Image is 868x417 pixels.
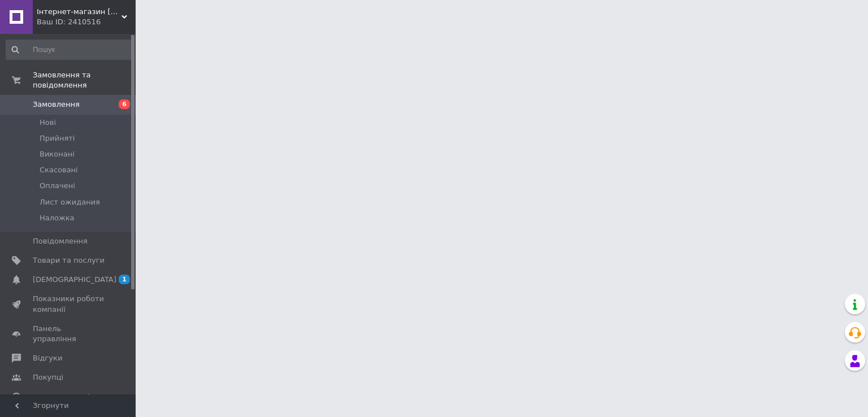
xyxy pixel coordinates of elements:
[33,99,80,110] span: Замовлення
[33,236,88,246] span: Повідомлення
[37,7,121,17] span: Інтернет-магазин Buyself.com.ua
[119,99,130,109] span: 6
[40,149,75,159] span: Виконані
[40,197,100,207] span: Лист ожидания
[33,353,62,363] span: Відгуки
[40,133,75,144] span: Прийняті
[33,392,94,402] span: Каталог ProSale
[40,165,78,175] span: Скасовані
[33,255,105,266] span: Товари та послуги
[33,70,136,90] span: Замовлення та повідомлення
[40,181,75,191] span: Оплачені
[33,275,116,285] span: [DEMOGRAPHIC_DATA]
[40,213,75,223] span: Наложка
[33,372,63,383] span: Покупці
[33,294,105,314] span: Показники роботи компанії
[119,275,130,284] span: 1
[33,324,105,344] span: Панель управління
[40,118,56,128] span: Нові
[6,40,133,60] input: Пошук
[37,17,136,27] div: Ваш ID: 2410516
